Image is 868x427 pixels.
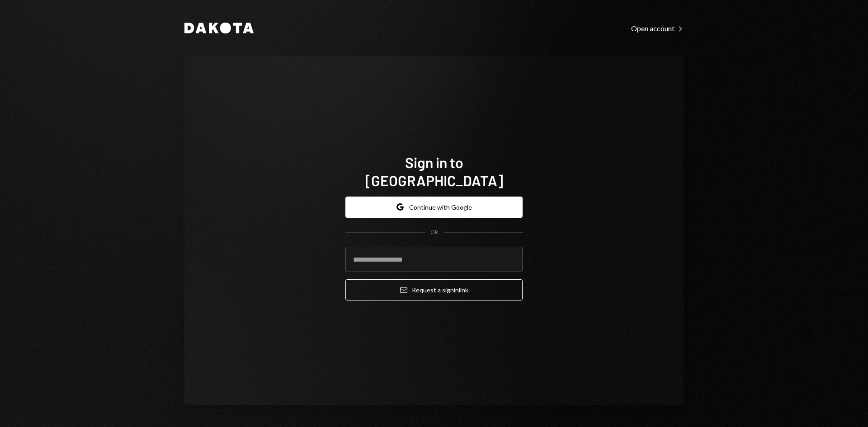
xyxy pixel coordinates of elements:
div: OR [430,229,438,236]
h1: Sign in to [GEOGRAPHIC_DATA] [345,153,523,189]
div: Open account [631,24,684,33]
button: Continue with Google [345,197,523,218]
button: Request a signinlink [345,279,523,300]
a: Open account [631,23,684,33]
